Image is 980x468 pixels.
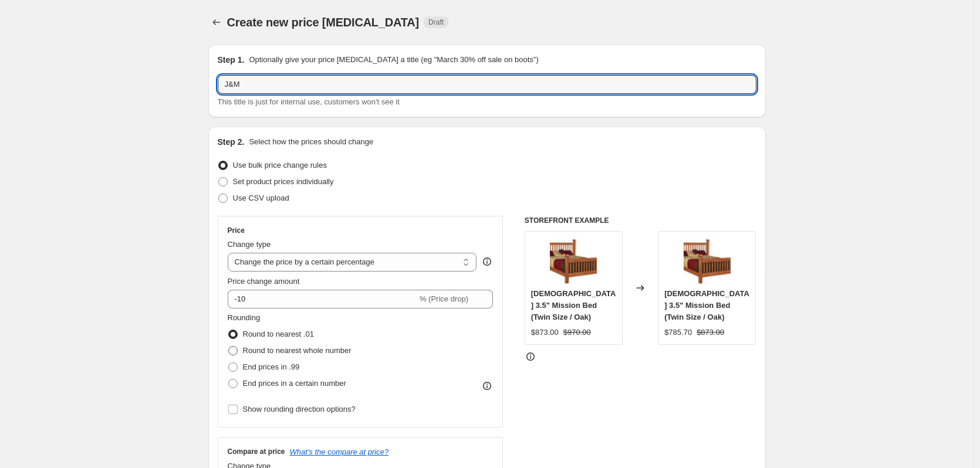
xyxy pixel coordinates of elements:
[290,447,389,456] button: What's the compare at price?
[428,18,444,27] span: Draft
[525,216,756,225] h6: STOREFRONT EXAMPLE
[249,136,373,148] p: Select how the prices should change
[243,346,352,355] span: Round to nearest whole number
[664,289,749,321] span: [DEMOGRAPHIC_DATA] 3.5" Mission Bed (Twin Size / Oak)
[243,405,356,413] span: Show rounding direction options?
[550,238,597,284] img: Amish_3.5_Mission_Bed_80x.jpg
[243,379,346,388] span: End prices in a certain number
[228,290,417,308] input: -15
[228,226,245,235] h3: Price
[233,161,327,169] span: Use bulk price change rules
[531,289,616,321] span: [DEMOGRAPHIC_DATA] 3.5" Mission Bed (Twin Size / Oak)
[531,327,559,338] div: $873.00
[684,238,731,284] img: Amish_3.5_Mission_Bed_80x.jpg
[249,54,538,66] p: Optionally give your price [MEDICAL_DATA] a title (eg "March 30% off sale on boots")
[243,362,300,371] span: End prices in .99
[218,75,756,94] input: 30% off holiday sale
[218,54,245,66] h2: Step 1.
[227,16,420,29] span: Create new price [MEDICAL_DATA]
[481,256,493,267] div: help
[233,177,334,186] span: Set product prices individually
[218,136,245,148] h2: Step 2.
[243,330,314,338] span: Round to nearest .01
[420,294,468,303] span: % (Price drop)
[664,327,692,338] div: $785.70
[228,313,261,322] span: Rounding
[228,277,300,286] span: Price change amount
[228,240,271,249] span: Change type
[563,327,591,338] strike: $970.00
[233,194,289,202] span: Use CSV upload
[218,97,400,106] span: This title is just for internal use, customers won't see it
[697,327,724,338] strike: $873.00
[208,14,225,30] button: Price change jobs
[228,447,285,456] h3: Compare at price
